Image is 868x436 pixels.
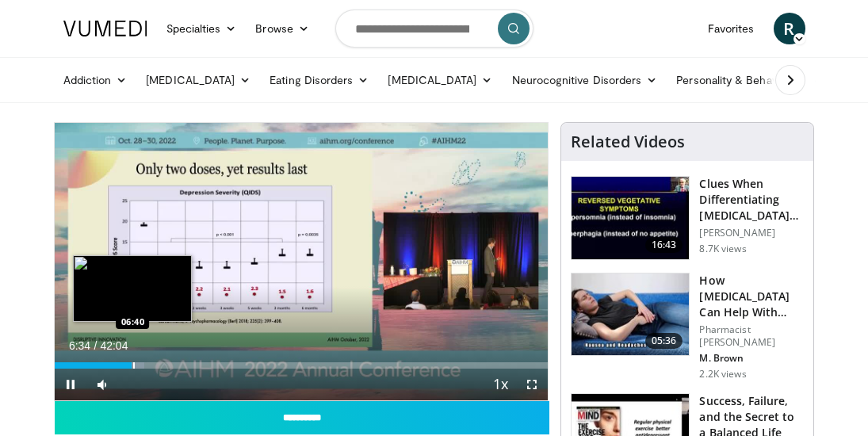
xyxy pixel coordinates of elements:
img: image.jpeg [73,255,192,322]
a: Personality & Behavior Disorders [667,64,867,96]
a: [MEDICAL_DATA] [136,64,260,96]
a: Addiction [54,64,137,96]
span: 16:43 [645,237,683,253]
img: VuMedi Logo [63,21,147,36]
a: Eating Disorders [260,64,378,96]
video-js: Video Player [55,123,549,400]
button: Mute [86,369,118,400]
a: [MEDICAL_DATA] [378,64,502,96]
a: Neurocognitive Disorders [503,64,667,96]
a: Specialties [157,13,247,44]
p: Pharmacist [PERSON_NAME] [699,323,804,349]
h4: Related Videos [571,132,685,151]
p: 2.2K views [699,368,746,381]
div: Progress Bar [55,362,549,369]
p: M. Brown [699,352,804,365]
a: Favorites [698,13,764,44]
img: 7bfe4765-2bdb-4a7e-8d24-83e30517bd33.150x105_q85_crop-smart_upscale.jpg [572,273,689,356]
span: / [94,339,98,352]
h3: Clues When Differentiating [MEDICAL_DATA] from MDD [699,176,804,224]
span: 6:34 [69,339,90,352]
a: R [774,13,805,44]
p: 8.7K views [699,243,746,255]
a: Browse [246,13,319,44]
button: Pause [55,369,86,400]
img: a6520382-d332-4ed3-9891-ee688fa49237.150x105_q85_crop-smart_upscale.jpg [572,177,689,259]
input: Search topics, interventions [335,10,533,48]
a: 05:36 How [MEDICAL_DATA] Can Help With Anxiety Without Sedation Pharmacist [PERSON_NAME] M. Brown... [571,273,804,381]
span: 05:36 [645,333,683,349]
span: 42:04 [100,339,128,352]
h3: How [MEDICAL_DATA] Can Help With Anxiety Without Sedation [699,273,804,320]
a: 16:43 Clues When Differentiating [MEDICAL_DATA] from MDD [PERSON_NAME] 8.7K views [571,176,804,260]
button: Fullscreen [516,369,548,400]
p: [PERSON_NAME] [699,227,804,239]
button: Playback Rate [484,369,516,400]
